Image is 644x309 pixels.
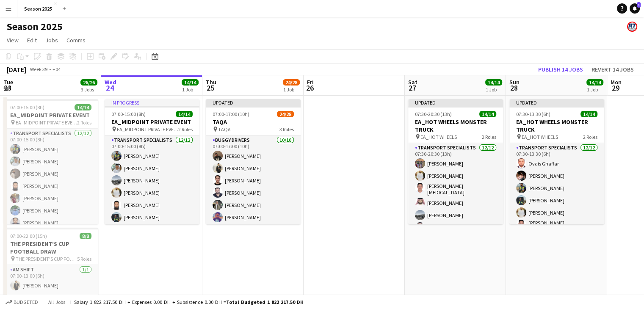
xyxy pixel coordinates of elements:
[420,134,457,140] span: EA_HOT WHEELS
[45,36,58,44] span: Jobs
[178,126,193,132] span: 2 Roles
[408,78,417,86] span: Sat
[226,299,304,305] span: Total Budgeted 1 822 217.50 DH
[3,99,98,224] app-job-card: 07:00-15:00 (8h)14/14EA_MIDPOINT PRIVATE EVENT EA_MIDPOINT PRIVATE EVENT2 RolesTransport Speciali...
[206,78,216,86] span: Thu
[17,0,59,17] button: Season 2025
[630,3,640,14] a: 1
[27,36,37,44] span: Edit
[24,35,40,46] a: Edit
[486,86,502,93] div: 1 Job
[7,20,63,33] h1: Season 2025
[627,22,637,32] app-user-avatar: ROAD TRANSIT
[182,79,199,86] span: 14/14
[77,119,91,126] span: 2 Roles
[206,135,301,280] app-card-role: BUGGY DRIVERS10/1007:00-17:00 (10h)[PERSON_NAME][PERSON_NAME][PERSON_NAME][PERSON_NAME][PERSON_NA...
[28,66,49,72] span: Week 39
[479,111,496,117] span: 14/14
[407,83,417,93] span: 27
[516,111,550,117] span: 07:30-13:30 (6h)
[53,66,61,72] div: +04
[509,78,520,86] span: Sun
[105,99,199,106] div: In progress
[637,2,641,8] span: 1
[3,78,13,86] span: Tue
[105,78,116,86] span: Wed
[66,36,86,44] span: Comms
[80,79,97,86] span: 26/26
[279,126,294,132] span: 3 Roles
[509,99,604,106] div: Updated
[16,256,77,262] span: THE PRESIDENT'S CUP FOOTBALL DRAW
[75,104,91,110] span: 14/14
[111,111,146,117] span: 07:00-15:00 (8h)
[74,299,304,305] div: Salary 1 822 217.50 DH + Expenses 0.00 DH + Subsistence 0.00 DH =
[415,111,452,117] span: 07:30-20:30 (13h)
[218,126,231,132] span: TAQA
[103,83,116,93] span: 24
[408,118,503,133] h3: EA_HOT WHEELS MONSTER TRUCK
[535,64,586,75] button: Publish 14 jobs
[509,118,604,133] h3: EA_HOT WHEELS MONSTER TRUCK
[105,135,199,299] app-card-role: Transport Specialists12/1207:00-15:00 (8h)[PERSON_NAME][PERSON_NAME][PERSON_NAME][PERSON_NAME][PE...
[10,233,47,239] span: 07:00-22:00 (15h)
[509,99,604,224] app-job-card: Updated07:30-13:30 (6h)14/14EA_HOT WHEELS MONSTER TRUCK EA_HOT WHEELS2 RolesTransport Specialists...
[522,134,558,140] span: EA_HOT WHEELS
[205,83,216,93] span: 25
[508,83,520,93] span: 28
[206,99,301,106] div: Updated
[206,118,301,126] h3: TAQA
[3,35,22,46] a: View
[277,111,294,117] span: 24/28
[588,64,637,75] button: Revert 14 jobs
[4,298,39,307] button: Budgeted
[3,129,98,292] app-card-role: Transport Specialists12/1207:00-15:00 (8h)[PERSON_NAME][PERSON_NAME][PERSON_NAME][PERSON_NAME][PE...
[42,35,61,46] a: Jobs
[7,65,26,74] div: [DATE]
[482,134,496,140] span: 2 Roles
[105,118,199,126] h3: EA_MIDPOINT PRIVATE EVENT
[583,134,597,140] span: 2 Roles
[16,119,77,126] span: EA_MIDPOINT PRIVATE EVENT
[176,111,193,117] span: 14/14
[611,78,622,86] span: Mon
[485,79,502,86] span: 14/14
[586,79,603,86] span: 14/14
[609,83,622,93] span: 29
[182,86,198,93] div: 1 Job
[306,83,314,93] span: 26
[117,126,178,132] span: EA_MIDPOINT PRIVATE EVENT
[307,78,314,86] span: Fri
[283,79,300,86] span: 24/28
[63,35,89,46] a: Comms
[3,111,98,119] h3: EA_MIDPOINT PRIVATE EVENT
[7,36,19,44] span: View
[47,299,67,305] span: All jobs
[80,233,91,239] span: 8/8
[587,86,603,93] div: 1 Job
[14,299,38,305] span: Budgeted
[3,265,98,294] app-card-role: AM SHIFT1/107:00-13:00 (6h)[PERSON_NAME]
[10,104,44,110] span: 07:00-15:00 (8h)
[408,99,503,224] app-job-card: Updated07:30-20:30 (13h)14/14EA_HOT WHEELS MONSTER TRUCK EA_HOT WHEELS2 RolesTransport Specialist...
[580,111,597,117] span: 14/14
[206,99,301,224] app-job-card: Updated07:00-17:00 (10h)24/28TAQA TAQA3 RolesBUGGY DRIVERS10/1007:00-17:00 (10h)[PERSON_NAME][PER...
[3,240,98,255] h3: THE PRESIDENT'S CUP FOOTBALL DRAW
[77,256,91,262] span: 5 Roles
[81,86,97,93] div: 3 Jobs
[2,83,13,93] span: 23
[105,99,199,224] app-job-card: In progress07:00-15:00 (8h)14/14EA_MIDPOINT PRIVATE EVENT EA_MIDPOINT PRIVATE EVENT2 RolesTranspo...
[283,86,299,93] div: 1 Job
[213,111,249,117] span: 07:00-17:00 (10h)
[408,99,503,106] div: Updated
